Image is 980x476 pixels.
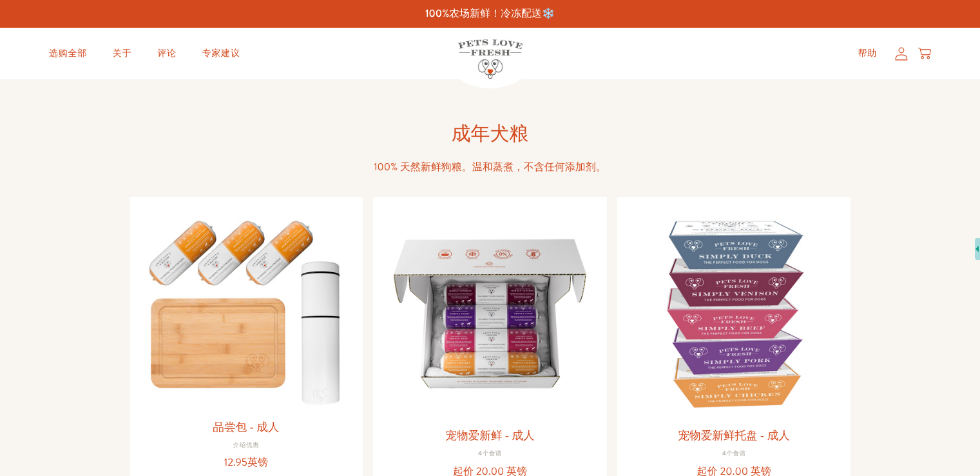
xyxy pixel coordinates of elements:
a: 关于 [102,41,142,66]
font: 选购全部 [49,46,87,59]
font: 100% 天然新鲜狗粮。温和蒸煮，不含任何添加剂。 [374,160,606,174]
a: 品尝包 - 成人 [213,419,279,435]
a: 选购全部 [39,41,97,66]
img: 宠物爱新鲜 - 成人 [383,207,597,421]
a: 评论 [147,41,186,66]
font: 介绍优惠 [233,441,259,450]
font: 成年犬粮 [452,119,529,146]
font: 100%农场新鲜！冷冻配送❄️ [425,6,555,21]
font: 12.95英镑 [224,455,268,470]
font: 4个食谱 [722,450,746,458]
font: 专家建议 [202,46,240,59]
font: 关于 [113,46,131,59]
a: 宠物爱新鲜托盘 - 成人 [678,427,789,443]
img: 宠物爱新鲜 [458,39,523,79]
a: 宠物爱新鲜 - 成人 [445,427,534,443]
a: 帮助 [848,41,887,66]
font: 评论 [157,46,176,59]
img: 宠物爱新鲜托盘 - 成人 [628,207,841,421]
a: 专家建议 [192,41,251,66]
img: 品尝包 - 成人 [140,207,353,412]
font: 4个食谱 [478,450,502,458]
font: 帮助 [858,46,877,59]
